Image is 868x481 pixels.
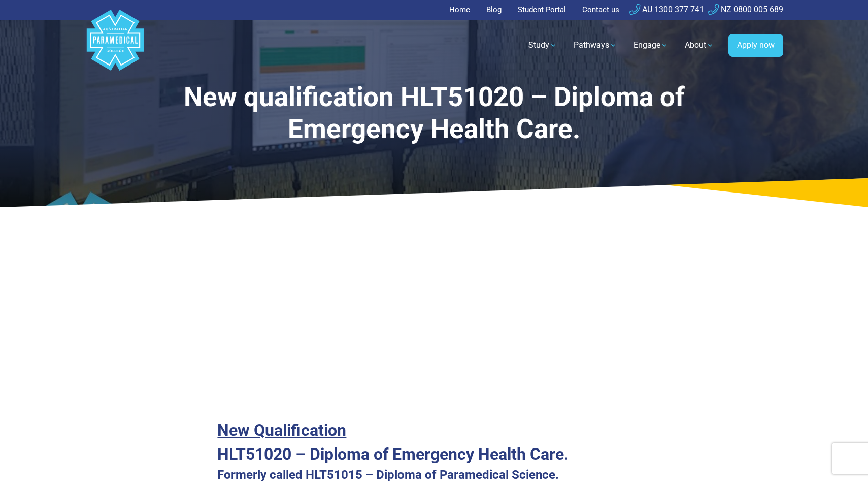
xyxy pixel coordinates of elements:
a: NZ 0800 005 689 [708,5,783,14]
a: Pathways [567,31,623,59]
a: AU 1300 377 741 [629,5,704,14]
h2: HLT51020 – Diploma of Emergency Health Care. [217,444,650,464]
a: Study [522,31,563,59]
iframe: YouTube video player [217,247,650,407]
h1: New qualification HLT51020 – Diploma of Emergency Health Care. [172,81,696,146]
a: Australian Paramedical College [85,20,146,71]
span: New Qualification [217,421,346,440]
a: Engage [627,31,675,59]
a: Apply now [728,34,783,57]
a: About [679,31,720,59]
